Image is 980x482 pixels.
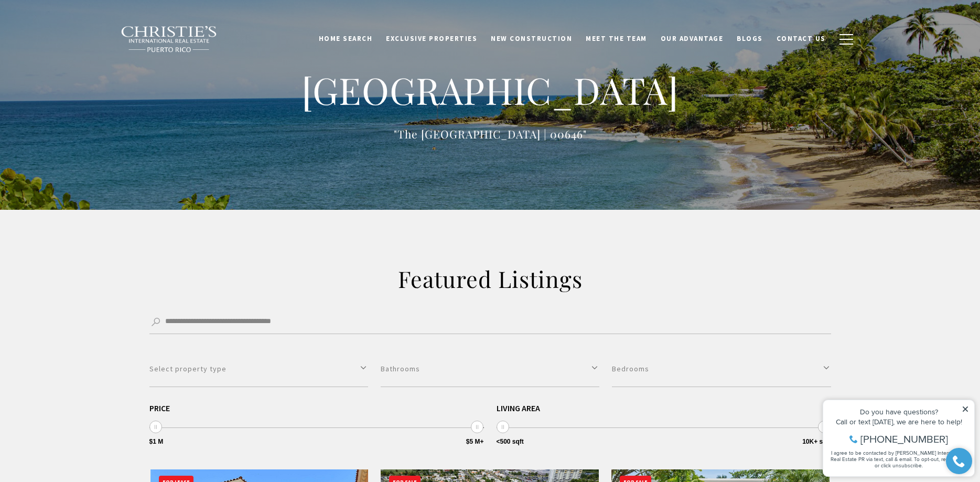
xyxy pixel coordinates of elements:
a: Meet the Team [579,29,654,49]
a: New Construction [484,29,579,49]
span: [PHONE_NUMBER] [43,49,131,60]
span: I agree to be contacted by [PERSON_NAME] International Real Estate PR via text, call & email. To ... [13,65,149,84]
img: Christie's International Real Estate black text logo [121,26,218,53]
p: "The [GEOGRAPHIC_DATA] | 00646" [281,125,700,143]
button: Bedrooms [612,351,831,387]
span: $5 M+ [466,438,484,445]
button: button [833,24,860,55]
h1: [GEOGRAPHIC_DATA] [281,67,700,113]
a: Exclusive Properties [379,29,484,49]
a: Home Search [312,29,380,49]
a: Blogs [730,29,770,49]
span: Exclusive Properties [386,34,477,43]
div: Call or text [DATE], we are here to help! [11,34,152,41]
span: Blogs [737,34,763,43]
input: Search by Address, City, or Neighborhood [149,310,831,334]
span: 10K+ sqft [802,438,831,445]
span: Our Advantage [661,34,724,43]
span: Contact Us [777,34,826,43]
h2: Featured Listings [265,264,716,294]
button: Select property type [149,351,368,387]
button: Bathrooms [381,351,599,387]
div: Do you have questions? [11,24,152,31]
span: $1 M [149,438,164,445]
span: New Construction [491,34,572,43]
span: <500 sqft [497,438,524,445]
a: Our Advantage [654,29,730,49]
